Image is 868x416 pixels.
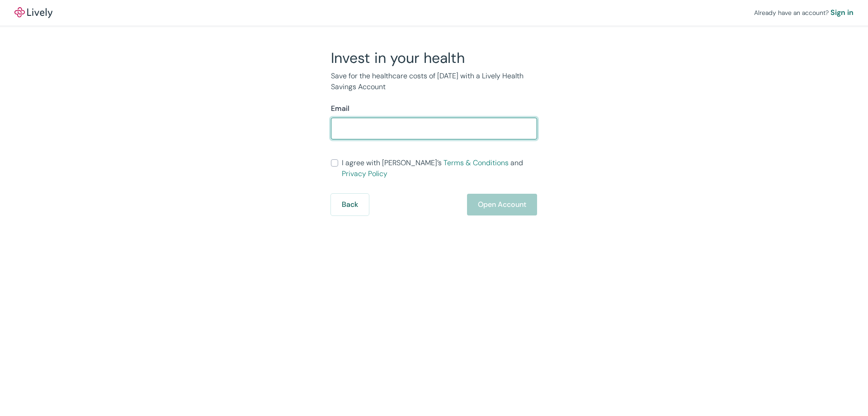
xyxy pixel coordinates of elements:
h2: Invest in your health [331,49,537,67]
div: Already have an account? [754,7,854,18]
a: Terms & Conditions [443,158,509,167]
a: Sign in [830,7,854,18]
img: Lively [14,7,52,18]
p: Save for the healthcare costs of [DATE] with a Lively Health Savings Account [331,71,537,92]
button: Back [331,194,369,215]
a: LivelyLively [14,7,52,18]
span: I agree with [PERSON_NAME]’s and [342,158,537,179]
label: Email [331,103,349,114]
a: Privacy Policy [342,169,387,178]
